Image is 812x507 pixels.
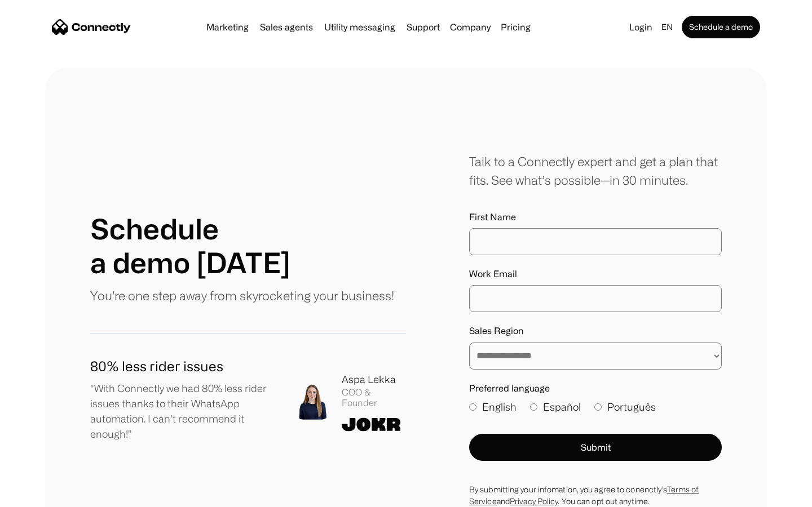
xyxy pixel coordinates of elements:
label: Sales Region [469,326,722,336]
label: Español [530,399,581,415]
a: Privacy Policy [510,497,558,505]
div: COO & Founder [342,387,406,408]
a: Support [402,23,444,32]
div: Talk to a Connectly expert and get a plan that fits. See what’s possible—in 30 minutes. [469,152,722,189]
h1: Schedule a demo [DATE] [90,212,290,279]
p: You're one step away from skyrocketing your business! [90,286,394,305]
a: Sales agents [255,23,317,32]
input: Español [530,403,537,411]
ul: Language list [23,487,68,503]
label: Português [594,399,656,415]
a: Pricing [496,23,535,32]
button: Submit [469,434,722,461]
div: en [661,19,673,35]
div: Company [450,19,491,35]
input: Português [594,403,602,411]
label: First Name [469,212,722,223]
a: Utility messaging [320,23,400,32]
a: Terms of Service [469,485,699,505]
div: By submitting your infomation, you agree to conenctly’s and . You can opt out anytime. [469,483,722,507]
label: Work Email [469,269,722,279]
label: Preferred language [469,383,722,394]
input: English [469,403,476,411]
h1: 80% less rider issues [90,356,276,376]
a: Schedule a demo [682,16,760,38]
label: English [469,399,517,415]
a: Login [625,19,657,35]
div: Aspa Lekka [342,372,406,387]
p: "With Connectly we had 80% less rider issues thanks to their WhatsApp automation. I can't recomme... [90,381,276,442]
a: Marketing [202,23,253,32]
aside: Language selected: English [11,486,68,503]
